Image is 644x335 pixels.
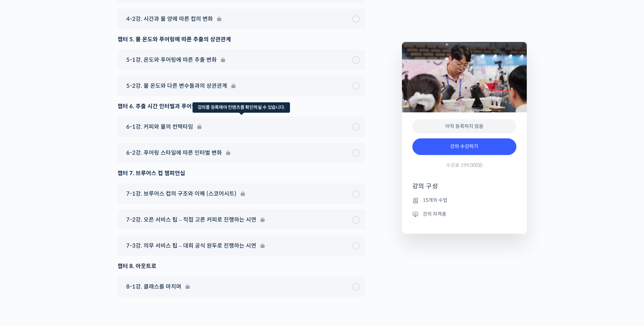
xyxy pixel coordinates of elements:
div: 챕터 5. 물 온도와 푸어링에 따른 추출의 상관관계 [118,35,365,44]
span: 설정 [107,230,115,236]
div: 챕터 8. 아웃트로 [118,261,365,271]
div: 아직 등록하지 않음 [412,119,516,134]
div: 챕터 6. 추출 시간 인터벌과 푸어링의 상관관계 [118,102,365,111]
span: 수강료 199,000원 [446,162,483,169]
a: 설정 [89,220,133,237]
span: 홈 [22,230,26,236]
a: 대화 [46,220,89,237]
span: 대화 [63,231,72,236]
a: 강의 수강하기 [412,138,516,155]
li: 강의 자격증 [412,210,516,218]
a: 홈 [2,220,46,237]
li: 15개의 수업 [412,196,516,205]
h4: 강의 구성 [412,182,516,196]
div: 챕터 7. 브루어스 컵 챔피언십 [118,169,365,178]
